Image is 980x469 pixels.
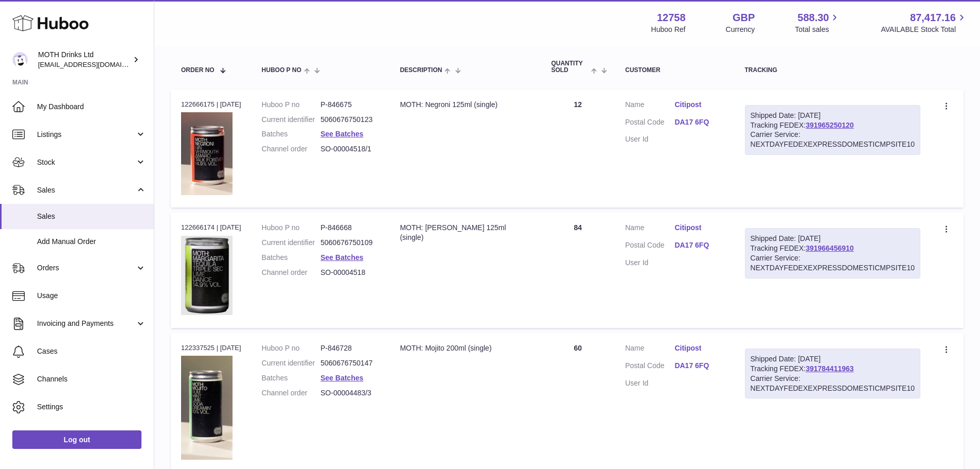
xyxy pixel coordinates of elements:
[262,67,301,74] span: Huboo P no
[262,373,320,383] dt: Batches
[625,361,674,373] dt: Postal Code
[541,213,615,327] td: 84
[262,388,320,398] dt: Channel order
[320,130,363,138] a: See Batches
[320,144,379,154] dd: SO-00004518/1
[37,130,135,140] span: Listings
[400,343,530,353] div: MOTH: Mojito 200ml (single)
[38,50,131,70] div: MOTH Drinks Ltd
[320,388,379,398] dd: SO-00004483/3
[745,228,920,279] div: Tracking FEDEX:
[320,268,379,277] dd: SO-00004518
[38,60,151,68] span: [EMAIL_ADDRESS][DOMAIN_NAME]
[262,144,320,154] dt: Channel order
[262,268,320,277] dt: Channel order
[262,238,320,248] dt: Current identifier
[37,291,146,301] span: Usage
[795,25,841,34] span: Total sales
[806,364,853,373] a: 391784411963
[320,238,379,248] dd: 5060676750109
[625,258,674,268] dt: User Id
[751,234,915,244] div: Shipped Date: [DATE]
[320,358,379,368] dd: 5060676750147
[262,253,320,263] dt: Batches
[181,67,215,74] span: Order No
[320,343,379,353] dd: P-846728
[881,25,968,34] span: AVAILABLE Stock Total
[262,100,320,110] dt: Huboo P no
[181,100,241,109] div: 122666175 | [DATE]
[625,378,674,388] dt: User Id
[674,343,724,353] a: Citipost
[12,430,141,449] a: Log out
[745,67,920,74] div: Tracking
[37,374,146,384] span: Channels
[751,354,915,364] div: Shipped Date: [DATE]
[674,100,724,110] a: Citipost
[551,60,588,74] span: Quantity Sold
[37,346,146,356] span: Cases
[181,223,241,232] div: 122666174 | [DATE]
[37,102,146,112] span: My Dashboard
[806,121,853,129] a: 391965250120
[674,117,724,127] a: DA17 6FQ
[797,11,829,25] span: 588.30
[625,117,674,130] dt: Postal Code
[910,11,956,25] span: 87,417.16
[674,361,724,371] a: DA17 6FQ
[262,358,320,368] dt: Current identifier
[674,223,724,233] a: Citipost
[181,236,233,315] img: 127581694602485.png
[37,263,135,273] span: Orders
[400,100,530,110] div: MOTH: Negroni 125ml (single)
[751,130,915,149] div: Carrier Service: NEXTDAYFEDEXEXPRESSDOMESTICMPSITE10
[181,356,233,460] img: 127581729091276.png
[181,343,241,353] div: 122337525 | [DATE]
[262,223,320,233] dt: Huboo P no
[541,90,615,208] td: 12
[795,11,841,34] a: 588.30 Total sales
[37,402,146,412] span: Settings
[751,253,915,273] div: Carrier Service: NEXTDAYFEDEXEXPRESSDOMESTICMPSITE10
[745,105,920,155] div: Tracking FEDEX:
[181,112,233,195] img: 127581729091221.png
[881,11,968,34] a: 87,417.16 AVAILABLE Stock Total
[400,223,530,242] div: MOTH: [PERSON_NAME] 125ml (single)
[320,253,363,262] a: See Batches
[37,319,135,328] span: Invoicing and Payments
[625,240,674,253] dt: Postal Code
[806,244,853,252] a: 391966456910
[625,134,674,144] dt: User Id
[37,237,146,247] span: Add Manual Order
[625,100,674,112] dt: Name
[37,185,135,195] span: Sales
[751,111,915,120] div: Shipped Date: [DATE]
[37,212,146,221] span: Sales
[12,52,28,67] img: internalAdmin-12758@internal.huboo.com
[320,115,379,125] dd: 5060676750123
[625,67,724,74] div: Customer
[625,343,674,356] dt: Name
[651,25,686,34] div: Huboo Ref
[751,374,915,393] div: Carrier Service: NEXTDAYFEDEXEXPRESSDOMESTICMPSITE10
[674,240,724,250] a: DA17 6FQ
[745,349,920,399] div: Tracking FEDEX:
[262,115,320,125] dt: Current identifier
[320,374,363,382] a: See Batches
[733,11,755,25] strong: GBP
[320,223,379,233] dd: P-846668
[657,11,686,25] strong: 12758
[37,158,135,167] span: Stock
[400,67,442,74] span: Description
[320,100,379,110] dd: P-846675
[262,343,320,353] dt: Huboo P no
[262,129,320,139] dt: Batches
[625,223,674,235] dt: Name
[726,25,755,34] div: Currency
